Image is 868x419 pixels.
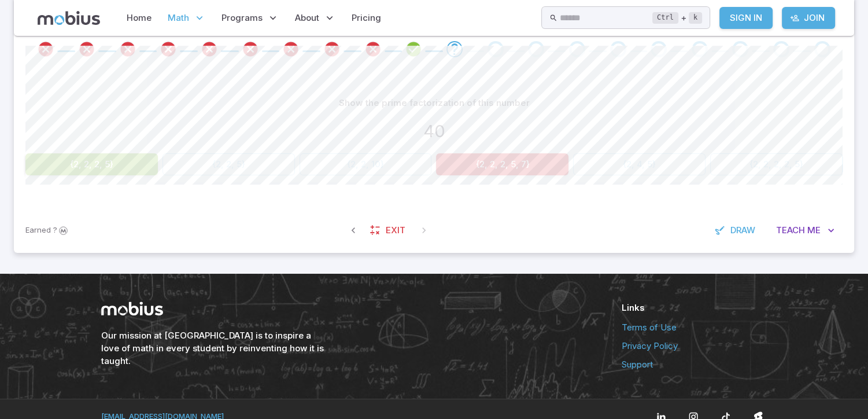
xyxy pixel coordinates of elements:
[160,41,176,57] div: Review your answer
[689,12,702,24] kbd: k
[365,41,381,57] div: Review your answer
[25,225,69,236] p: Sign In to earn Mobius dollars
[708,219,763,241] button: Draw
[719,7,773,29] a: Sign In
[730,224,755,237] span: Draw
[622,358,767,371] a: Support
[413,220,434,241] span: On Latest Question
[123,5,155,31] a: Home
[776,224,805,237] span: Teach
[38,41,54,57] div: Review your answer
[25,153,158,175] button: {2, 2, 2, 5}
[569,41,585,57] div: Go to the next question
[405,41,422,57] div: Review your answer
[423,119,445,144] h3: 40
[120,41,136,57] div: Review your answer
[487,41,504,57] div: Go to the next question
[324,41,340,57] div: Review your answer
[101,329,327,367] h6: Our mission at [GEOGRAPHIC_DATA] is to inspire a love of math in every student by reinventing how...
[732,41,748,57] div: Go to the next question
[283,41,299,57] div: Review your answer
[25,225,51,236] span: Earned
[386,224,405,237] span: Exit
[782,7,835,29] a: Join
[295,12,319,24] span: About
[364,219,413,241] a: Exit
[221,12,263,24] span: Programs
[622,340,767,352] a: Privacy Policy
[436,153,568,175] button: {2, 2, 2, 5, 7}
[773,41,789,57] div: Go to the next question
[343,220,364,241] span: Previous Question
[446,41,463,57] div: Go to the next question
[768,219,843,241] button: TeachMe
[652,11,702,25] div: +
[807,224,821,237] span: Me
[622,321,767,334] a: Terms of Use
[692,41,708,57] div: Go to the next question
[651,41,667,57] div: Go to the next question
[622,302,767,314] h6: Links
[528,41,544,57] div: Go to the next question
[814,41,830,57] div: Go to the next question
[168,12,189,24] span: Math
[79,41,95,57] div: Review your answer
[242,41,258,57] div: Review your answer
[201,41,217,57] div: Review your answer
[339,97,530,109] p: Show the prime factorization of this number
[348,5,385,31] a: Pricing
[610,41,626,57] div: Go to the next question
[53,225,57,236] span: ?
[652,12,678,24] kbd: Ctrl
